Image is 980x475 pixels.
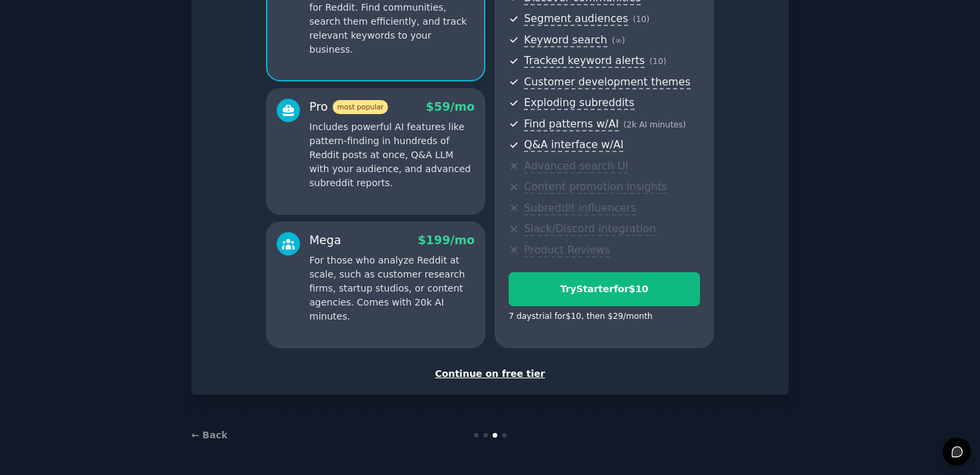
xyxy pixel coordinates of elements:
[524,96,634,110] span: Exploding subreddits
[524,138,623,152] span: Q&A interface w/AI
[524,54,645,68] span: Tracked keyword alerts
[309,99,388,115] div: Pro
[524,244,610,258] span: Product Reviews
[509,272,700,306] button: TryStarterfor$10
[418,233,475,247] span: $ 199 /mo
[612,36,625,45] span: ( ∞ )
[309,120,475,190] p: Includes powerful AI features like pattern-finding in hundreds of Reddit posts at once, Q&A LLM w...
[524,117,619,131] span: Find patterns w/AI
[333,100,389,114] span: most popular
[426,100,475,113] span: $ 59 /mo
[524,180,667,194] span: Content promotion insights
[509,282,699,296] div: Try Starter for $10
[524,12,628,26] span: Segment audiences
[649,57,666,66] span: ( 10 )
[191,430,227,440] a: ← Back
[524,201,636,215] span: Subreddit influencers
[524,33,607,47] span: Keyword search
[633,15,649,24] span: ( 10 )
[524,75,691,89] span: Customer development themes
[623,120,686,129] span: ( 2k AI minutes )
[205,367,775,381] div: Continue on free tier
[309,254,475,324] p: For those who analyze Reddit at scale, such as customer research firms, startup studios, or conte...
[524,159,628,173] span: Advanced search UI
[309,232,341,249] div: Mega
[524,222,656,236] span: Slack/Discord integration
[509,311,653,323] div: 7 days trial for $10 , then $ 29 /month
